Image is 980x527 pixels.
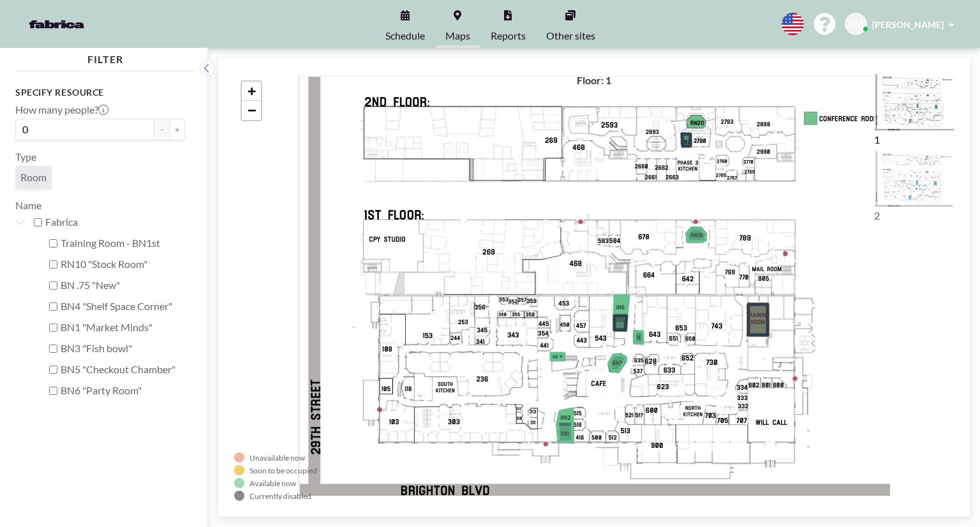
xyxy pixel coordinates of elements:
label: How many people? [15,103,108,116]
div: Unavailable now [249,453,305,463]
h4: FILTER [15,48,195,66]
a: Zoom in [242,82,261,101]
label: Type [15,151,36,163]
img: Level_1_%26_2.png [874,74,954,131]
label: Fabrica [45,216,185,228]
span: DM [849,19,863,30]
label: 1 [874,133,880,145]
div: Currently disabled [249,491,311,501]
button: + [170,119,185,140]
label: BN .75 "New" [61,279,185,292]
span: Maps [445,31,470,41]
div: Available now [249,479,296,488]
label: BN4 "Shelf Space Corner" [61,300,185,313]
label: Name [15,199,41,211]
label: RN10 "Stock Room" [61,258,185,271]
h3: Specify resource [15,87,185,98]
span: Other sites [546,31,595,41]
button: - [154,119,170,140]
label: 2 [874,209,880,221]
img: 2c86c07a57ca4c82313110955e8ec528.png [874,151,954,207]
div: Soon to be occupied [249,466,317,475]
label: BN6 "Party Room" [61,384,185,397]
img: organization-logo [20,11,93,37]
span: Room [20,171,47,183]
label: BN3 "Fish bowl" [61,342,185,355]
span: [PERSON_NAME] [872,19,944,30]
a: Zoom out [242,101,261,120]
span: Reports [491,31,526,41]
h4: Floor: 1 [577,74,611,87]
span: Schedule [385,31,425,41]
label: BN1 "Market Minds" [61,321,185,334]
label: BN5 "Checkout Chamber" [61,363,185,376]
label: Training Room - BN1st [61,237,185,249]
span: + [248,83,256,99]
span: − [248,102,256,118]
